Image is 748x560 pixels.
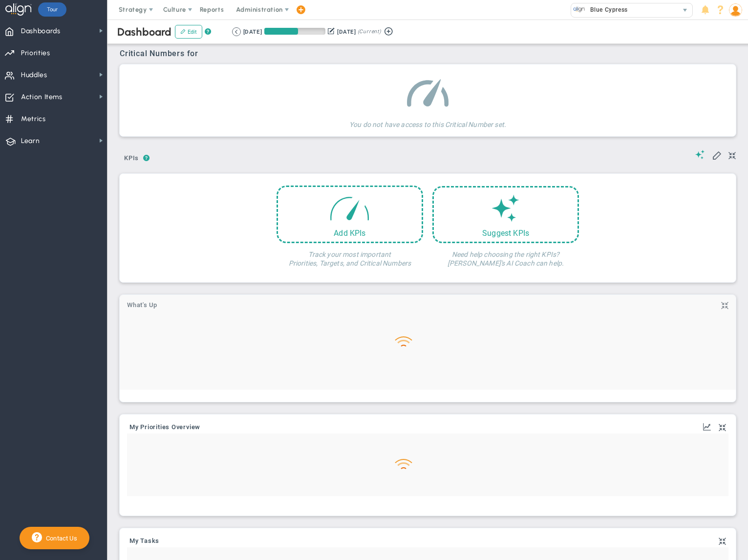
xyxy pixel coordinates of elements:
[117,25,171,39] span: Dashboard
[129,538,159,544] span: My Tasks
[434,228,577,238] div: Suggest KPIs
[129,538,159,545] a: My Tasks
[243,27,262,36] div: [DATE]
[21,131,40,151] span: Learn
[129,424,200,431] span: My Priorities Overview
[236,6,282,13] span: Administration
[695,150,705,159] span: Suggestions (AI Feature)
[712,150,722,160] span: Edit My KPIs
[42,535,77,542] span: Contact Us
[337,27,356,36] div: [DATE]
[264,28,325,35] div: Period Progress: 55% Day 50 of 90 with 40 remaining.
[21,21,61,41] span: Dashboards
[232,27,241,36] button: Go to previous period
[678,3,692,17] span: select
[175,25,202,39] button: Edit
[358,27,381,36] span: (Current)
[21,87,63,107] span: Action Items
[573,3,585,16] img: 32192.Company.photo
[120,150,143,166] span: KPIs
[163,6,186,13] span: Culture
[432,243,579,268] h4: Need help choosing the right KPIs? [PERSON_NAME]'s AI Coach can help.
[21,43,50,63] span: Priorities
[120,49,201,58] span: Critical Numbers for
[277,243,423,268] h4: Track your most important Priorities, Targets, and Critical Numbers
[729,3,742,17] img: 202631.Person.photo
[21,109,46,129] span: Metrics
[278,228,422,238] div: Add KPIs
[129,424,200,432] button: My Priorities Overview
[120,150,143,167] button: KPIs
[585,3,628,16] span: Blue Cypress
[119,6,147,13] span: Strategy
[21,65,47,85] span: Huddles
[349,113,506,129] h4: You do not have access to this Critical Number set.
